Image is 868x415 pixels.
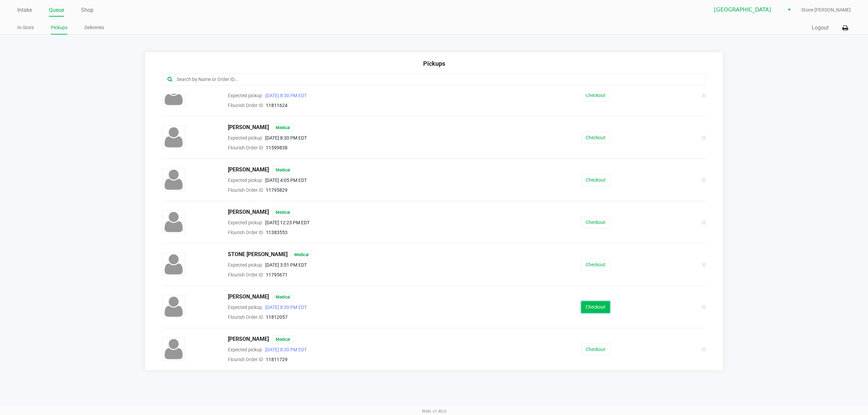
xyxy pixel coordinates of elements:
span: Web: v1.40.0 [422,409,446,414]
span: [DATE] 4:05 PM EDT [262,178,307,183]
span: [PERSON_NAME] [228,166,269,174]
span: STONE [PERSON_NAME] [228,250,288,259]
span: [PERSON_NAME] [228,208,269,217]
span: Flourish Order ID [228,103,263,108]
span: Flourish Order ID [228,187,263,193]
span: 11811624 [266,103,288,108]
button: Checkout [581,344,610,355]
a: Intake [17,5,32,15]
span: Flourish Order ID [228,230,263,235]
a: In-Store [17,23,34,32]
a: Queue [49,5,64,15]
a: Shop [81,5,94,15]
span: Medical [272,166,293,174]
span: 11811729 [266,357,288,362]
span: Flourish Order ID [228,145,263,150]
span: [PERSON_NAME] [228,335,269,344]
span: [PERSON_NAME] [228,123,269,132]
span: Expected pickup [228,178,262,183]
button: Checkout [581,89,610,101]
button: Checkout [581,174,610,186]
span: [DATE] 8:30 PM EDT [262,135,307,141]
span: Medical [272,293,293,302]
span: Expected pickup [228,93,262,98]
span: Expected pickup [228,220,262,225]
input: Search by Name or Order ID... [176,76,656,83]
button: Select [784,4,794,16]
span: [DATE] 8:30 PM EDT [262,347,307,352]
button: Checkout [581,216,610,228]
span: Expected pickup [228,305,262,310]
span: 11795671 [266,272,288,277]
span: [PERSON_NAME] [228,293,269,302]
button: Checkout [581,132,610,144]
span: Medical [272,208,293,217]
span: Flourish Order ID [228,357,263,362]
button: Checkout [581,259,610,271]
span: Expected pickup [228,262,262,268]
span: [DATE] 12:23 PM EDT [262,220,310,225]
span: 11599838 [266,145,288,150]
span: [DATE] 8:30 PM EDT [262,93,307,98]
span: Flourish Order ID [228,314,263,320]
span: Pickups [423,60,445,67]
span: Medical [291,250,312,259]
span: [DATE] 8:30 PM EDT [262,305,307,310]
a: Deliveries [84,23,104,32]
span: Expected pickup [228,347,262,352]
button: Checkout [581,301,610,313]
span: [GEOGRAPHIC_DATA] [714,6,780,14]
span: Medical [272,123,293,132]
span: 11812057 [266,314,288,320]
span: Medical [272,335,293,344]
span: Expected pickup [228,135,262,141]
span: 11795829 [266,187,288,193]
span: Stone [PERSON_NAME] [801,6,851,14]
span: Flourish Order ID [228,272,263,277]
button: Logout [812,24,829,32]
span: 11383553 [266,230,288,235]
span: [DATE] 3:51 PM EDT [262,262,307,268]
a: Pickups [51,23,67,32]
